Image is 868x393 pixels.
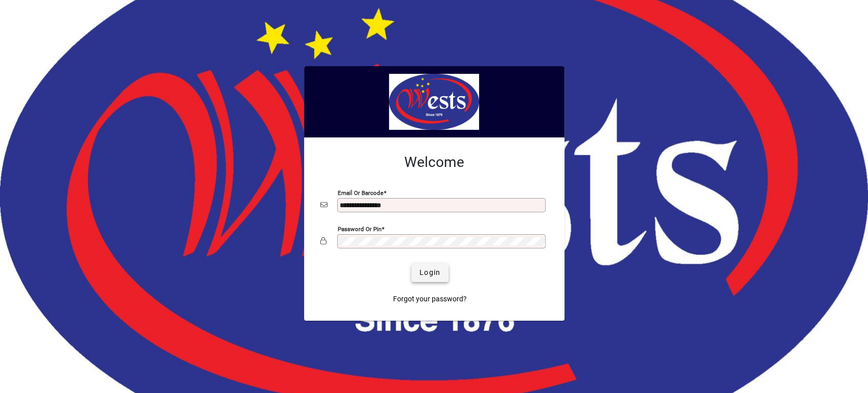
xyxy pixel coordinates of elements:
[420,267,440,278] span: Login
[389,290,471,308] a: Forgot your password?
[393,294,467,304] span: Forgot your password?
[338,189,383,196] mat-label: Email or Barcode
[411,264,448,282] button: Login
[320,154,548,171] h2: Welcome
[338,225,381,232] mat-label: Password or Pin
